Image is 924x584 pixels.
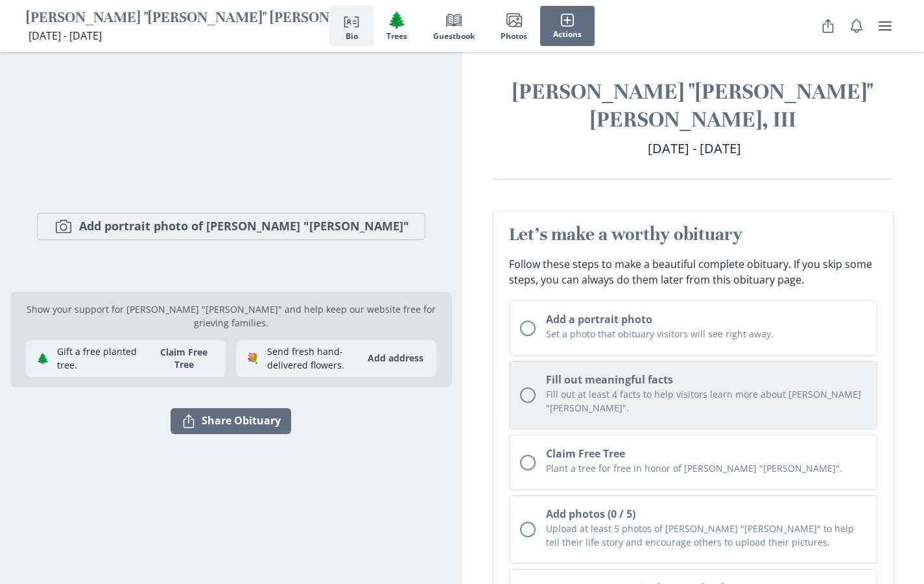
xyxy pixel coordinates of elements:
p: Fill out at least 4 facts to help visitors learn more about [PERSON_NAME] "[PERSON_NAME]". [546,387,867,415]
div: Unchecked circle [520,321,536,336]
h1: [PERSON_NAME] "[PERSON_NAME]" [PERSON_NAME], III [493,78,894,134]
button: Add portrait photo of [PERSON_NAME] "[PERSON_NAME]" [37,213,425,240]
span: Trees [386,32,407,41]
p: Set a photo that obituary visitors will see right away. [546,327,867,341]
h2: Fill out meaningful facts [546,372,867,387]
span: Photos [501,32,527,41]
div: Unchecked circle [520,455,536,470]
span: Actions [553,30,582,39]
p: Upload at least 5 photos of [PERSON_NAME] "[PERSON_NAME]" to help tell their life story and encou... [546,522,867,549]
button: Actions [540,6,595,46]
button: Share Obituary [171,408,291,434]
button: Claim Free TreePlant a tree for free in honor of [PERSON_NAME] "[PERSON_NAME]". [509,435,878,490]
button: user menu [872,13,898,39]
button: Add a portrait photoSet a photo that obituary visitors will see right away. [509,300,878,356]
span: [DATE] - [DATE] [29,29,102,43]
button: Share Obituary [815,13,841,39]
span: Guestbook [433,32,475,41]
h2: Add photos (0 / 5) [546,506,867,522]
p: Follow these steps to make a beautiful complete obituary. If you skip some steps, you can always ... [509,256,878,287]
button: Trees [373,6,420,46]
p: Show your support for [PERSON_NAME] "[PERSON_NAME]" and help keep our website free for grieving f... [26,302,436,330]
span: [DATE] - [DATE] [648,140,741,157]
button: Fill out meaningful factsFill out at least 4 facts to help visitors learn more about [PERSON_NAME... [509,361,878,430]
span: Tree [387,10,407,29]
div: Unchecked circle [520,522,536,537]
button: Bio [329,6,373,46]
div: Unchecked circle [520,387,536,403]
span: Bio [346,32,358,41]
button: Notifications [844,13,870,39]
h1: [PERSON_NAME] "[PERSON_NAME]" [PERSON_NAME], III [26,8,408,29]
button: Guestbook [420,6,488,46]
button: Add address [360,348,431,369]
button: Photos [488,6,540,46]
button: Claim Free Tree [148,346,221,371]
h2: Let's make a worthy obituary [509,223,878,246]
p: Plant a tree for free in honor of [PERSON_NAME] "[PERSON_NAME]". [546,461,867,475]
h2: Add a portrait photo [546,311,867,327]
button: Add photos (0 / 5)Upload at least 5 photos of [PERSON_NAME] "[PERSON_NAME]" to help tell their li... [509,495,878,564]
h2: Claim Free Tree [546,446,867,461]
